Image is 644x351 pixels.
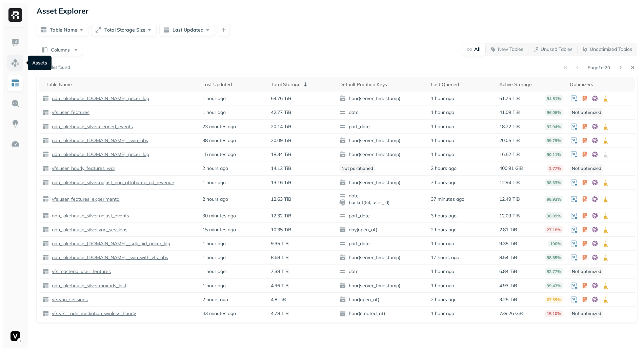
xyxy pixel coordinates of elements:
p: 30 minutes ago [202,213,236,219]
a: adn_lakehouse_[DOMAIN_NAME]__win_with_vfs_obs [49,254,168,261]
p: 2 hours ago [431,296,457,303]
p: 20.09 TiB [271,137,291,144]
p: 99.43% [545,282,563,289]
img: Query Explorer [11,99,20,108]
p: adn_lakehouse_silver.adjust_events [51,213,129,219]
span: hour(server_timestamp) [339,151,424,158]
p: 54.76 TiB [271,95,291,102]
a: adn_lakehouse_[DOMAIN_NAME]_pricer_log [49,151,149,158]
p: 14.12 TiB [271,165,291,172]
span: date [339,268,424,275]
p: 12.94 TiB [499,179,520,186]
p: adn_lakehouse_silver.maxads_lost [51,282,126,289]
p: 51.75 TiB [499,95,520,102]
div: Default Partition Keys [339,81,424,88]
p: 4.93 TiB [499,282,517,289]
span: part_date [339,123,424,130]
p: vfs.masterid_user_features [51,268,111,275]
p: 12.49 TiB [499,196,520,202]
p: 20.14 TiB [271,123,291,130]
button: Columns [38,44,83,56]
img: table [42,226,49,233]
a: vfs.user_hourly_features_wal [49,165,115,172]
p: 4.78 TiB [271,310,289,317]
a: vfs.user_features_experimental [49,196,120,202]
p: 7.38 TiB [271,268,289,275]
div: Optimizers [570,81,631,88]
p: 38 minutes ago [202,137,236,144]
p: 1 hour ago [202,282,226,289]
p: 18.72 TiB [499,123,520,130]
p: 1 hour ago [202,240,226,247]
p: 99.79% [545,137,563,144]
p: 16.52 TiB [499,151,520,158]
p: Not optimized [570,309,603,318]
p: 1 hour ago [431,282,454,289]
p: 18.34 TiB [271,151,291,158]
div: Total Storage [271,80,333,89]
p: 96.06% [545,109,563,116]
p: 15 minutes ago [202,151,236,158]
p: 92.77% [545,268,563,275]
a: vfs.vfs__adn_mediation_winloss_hourly [49,310,136,317]
p: 12.32 TiB [271,213,291,219]
img: Optimization [11,140,20,149]
p: 1 hour ago [202,109,226,116]
img: table [42,109,49,116]
p: 2.77% [547,165,563,172]
p: adn_lakehouse_[DOMAIN_NAME]__sdk_bid_pricer_log [51,240,170,247]
p: 2 hours ago [202,165,228,172]
p: 98.09% [545,212,563,219]
p: Page 1 of 20 [588,64,610,71]
img: table [42,165,49,172]
p: 1 hour ago [202,95,226,102]
img: table [42,179,49,186]
img: table [42,212,49,219]
p: Not optimized [570,267,603,276]
p: adn_lakehouse_[DOMAIN_NAME]_pricer_log [51,151,149,158]
p: 98.35% [545,254,563,261]
p: 15.10% [545,310,563,317]
p: 1 hour ago [202,179,226,186]
p: Asset Explorer [37,6,88,16]
img: table [42,240,49,247]
div: Last Updated [202,81,264,88]
span: day(open_at) [339,226,424,233]
div: Active Storage [499,81,563,88]
img: Asset Explorer [11,79,20,87]
p: 17 hours ago [431,254,459,261]
p: 2 hours ago [431,165,457,172]
img: table [42,296,49,303]
img: Dashboard [11,38,20,47]
div: Table Name [46,81,196,88]
p: 90.11% [545,151,563,158]
p: 2 hours ago [202,296,228,303]
p: adn_lakehouse_silver.van_sessions [51,227,127,233]
p: All [474,46,481,53]
p: 8.54 TiB [499,254,517,261]
p: 1 hour ago [431,240,454,247]
p: 6.84 TiB [499,268,517,275]
p: adn_lakehouse_[DOMAIN_NAME]_pricer_log [51,95,149,102]
img: table [42,123,49,130]
p: 92.94% [545,123,563,130]
p: 20.05 TiB [499,137,520,144]
p: 23 minutes ago [202,123,236,130]
p: 42.77 TiB [271,109,291,116]
p: 10.35 TiB [271,227,291,233]
p: Not partitioned [339,164,375,173]
p: 37 minutes ago [431,196,464,202]
p: 1 hour ago [431,123,454,130]
img: table [42,151,49,158]
p: 9.35 TiB [271,240,289,247]
span: hour(server_timestamp) [339,254,424,261]
p: 43 minutes ago [202,310,236,317]
img: Ryft [8,8,22,22]
p: 1 hour ago [202,268,226,275]
p: 1 hour ago [431,109,454,116]
a: vfs.user_features [49,109,89,116]
img: table [42,95,49,102]
p: vfs.user_hourly_features_wal [51,165,115,172]
p: 1 hour ago [431,268,454,275]
p: 7 hours ago [431,179,457,186]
